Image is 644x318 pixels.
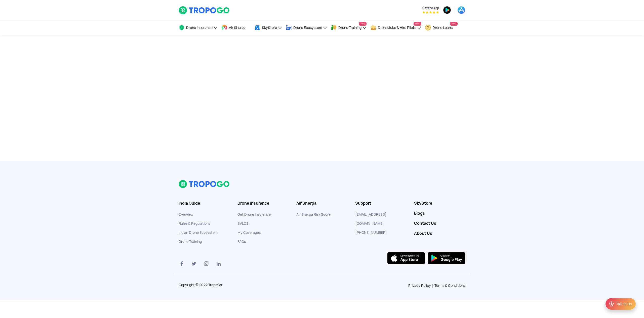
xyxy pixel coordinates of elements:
h3: Air Sherpa [296,201,348,206]
img: ic_Support.svg [609,301,615,307]
a: Drone LoansNew [425,20,458,35]
img: playstore [428,252,465,264]
a: [PHONE_NUMBER] [355,230,387,235]
img: instagram [203,261,209,267]
a: Drone Training [179,239,202,244]
span: New [359,22,367,26]
span: Drone Ecosystem [293,26,322,30]
a: Privacy Policy [408,283,431,288]
img: playstore [443,6,451,14]
span: New [450,22,458,26]
a: Blogs [414,211,465,216]
a: FAQs [237,239,246,244]
a: Overview [179,212,193,217]
span: New [414,22,421,26]
a: Drone TrainingNew [331,20,367,35]
img: facebook [179,261,185,267]
a: Indian Drone Ecosystem [179,230,218,235]
img: logo [179,180,230,188]
a: Terms & Conditions [434,283,465,288]
a: Rules & Regulations [179,221,210,226]
span: Get the App [422,6,439,10]
a: Get Drone Insurance [237,212,271,217]
span: Drone Insurance [186,26,213,30]
a: [EMAIL_ADDRESS][DOMAIN_NAME] [355,212,386,226]
span: Drone Loans [432,26,453,30]
a: Air Sherpa [221,20,251,35]
a: BVLOS [237,221,249,226]
img: appstore [457,6,465,14]
h3: Support [355,201,407,206]
a: SkyStore [414,201,465,206]
span: SkyStore [262,26,277,30]
img: ios [387,252,425,264]
img: App Raking [422,11,439,14]
a: About Us [414,231,465,236]
a: Drone Jobs & Hire PilotsNew [370,20,421,35]
p: Copyright © 2022 TropoGo [179,283,245,287]
a: My Coverages [237,230,261,235]
a: Drone Insurance [179,20,218,35]
h3: Drone Insurance [237,201,289,206]
div: Talk to Us [616,301,632,306]
img: twitter [191,261,197,267]
span: Drone Jobs & Hire Pilots [378,26,416,30]
a: Air Sherpa Risk Score [296,212,331,217]
a: Contact Us [414,221,465,226]
a: Drone Ecosystem [286,20,327,35]
h3: India Guide [179,201,230,206]
img: linkedin [216,261,222,267]
span: Air Sherpa [229,26,246,30]
a: SkyStore [254,20,282,35]
img: TropoGo Logo [179,6,230,15]
span: Drone Training [338,26,361,30]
